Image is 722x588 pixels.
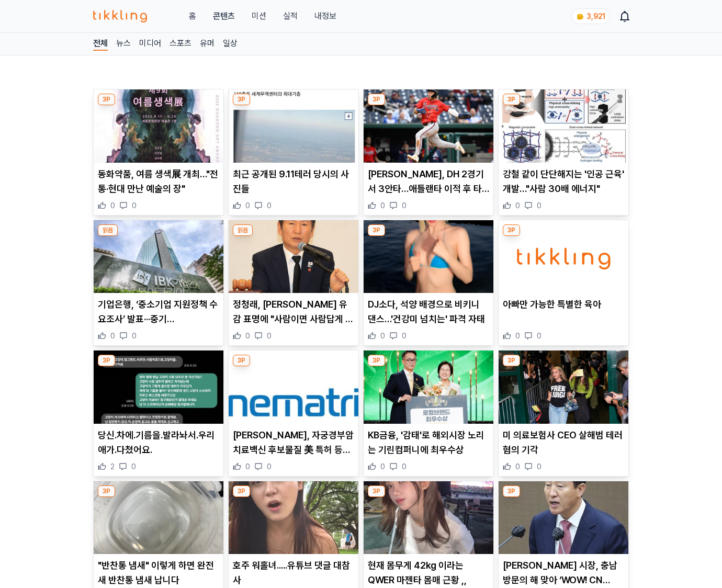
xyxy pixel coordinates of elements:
img: "반찬통 냄새" 이렇게 하면 완전 새 반찬통 냄새 납니다 [94,481,223,555]
a: 일상 [223,37,238,51]
button: 미션 [252,10,266,22]
img: 진매트릭스, 자궁경부암 치료백신 후보물질 美 특허 등록에 '上' [229,350,358,424]
span: 0 [110,200,115,211]
span: 0 [537,200,541,211]
p: 아빠만 가능한 특별한 육아 [503,297,624,312]
p: [PERSON_NAME], DH 2경기서 3안타…애틀랜타 이적 후 타율 0.313(종합) [368,167,489,196]
img: 김하성, DH 2경기서 3안타…애틀랜타 이적 후 타율 0.313(종합) [364,89,493,163]
img: 기업은행, ‘중소기업 지원정책 수요조사’ 발표···중기 최우선 과제 ‘고용·노동’ [94,220,223,293]
span: 0 [515,200,520,211]
span: 2 [110,461,115,472]
span: 0 [132,200,137,211]
a: 전체 [93,37,108,51]
div: 읽음 [233,224,253,236]
img: 현재 몸무게 42kg 이라는 QWER 마젠타 몸매 근황 ,, [364,481,493,555]
img: KB금융, '감태'로 해외시장 노리는 기린컴퍼니에 최우수상 [364,350,493,424]
img: 아빠만 가능한 특별한 육아 [499,220,628,293]
span: 0 [131,461,136,472]
div: 3P [368,224,385,236]
span: 0 [402,461,407,472]
span: 0 [245,331,250,341]
span: 0 [402,331,407,341]
div: 3P 김하성, DH 2경기서 3안타…애틀랜타 이적 후 타율 0.313(종합) [PERSON_NAME], DH 2경기서 3안타…애틀랜타 이적 후 타율 0.313(종합) 0 0 [363,89,494,216]
div: 3P [368,94,385,105]
p: 호주 워홀녀.....유튜브 댓글 대참사 [233,558,354,587]
div: 3P [368,355,385,366]
div: 3P [233,355,250,366]
div: 3P [233,94,250,105]
a: 미디어 [139,37,161,51]
div: 3P [503,485,520,497]
a: 콘텐츠 [213,10,235,22]
a: 유머 [200,37,215,51]
span: 0 [402,200,407,211]
a: 내정보 [314,10,336,22]
p: DJ소다, 석양 배경으로 비키니 댄스…'건강미 넘치는' 파격 자태 [368,297,489,326]
span: 0 [380,461,385,472]
div: 3P [368,485,385,497]
p: "반찬통 냄새" 이렇게 하면 완전 새 반찬통 냄새 납니다 [98,558,219,587]
p: KB금융, '감태'로 해외시장 노리는 기린컴퍼니에 최우수상 [368,428,489,457]
p: [PERSON_NAME], 자궁경부암 치료백신 후보물질 美 특허 등록에 '上' [233,428,354,457]
img: 동화약품, 여름 생색展 개최…"전통·현대 만난 예술의 장" [94,89,223,163]
img: 미 의료보험사 CEO 살해범 테러 혐의 기각 [499,350,628,424]
img: coin [576,13,584,21]
div: 3P 동화약품, 여름 생색展 개최…"전통·현대 만난 예술의 장" 동화약품, 여름 생색展 개최…"전통·현대 만난 예술의 장" 0 0 [93,89,224,216]
img: 강철 같이 단단해지는 '인공 근육' 개발…"사람 30배 에너지" [499,89,628,163]
span: 3,921 [586,12,605,20]
p: 미 의료보험사 CEO 살해범 테러 혐의 기각 [503,428,624,457]
img: DJ소다, 석양 배경으로 비키니 댄스…'건강미 넘치는' 파격 자태 [364,220,493,293]
span: 0 [132,331,137,341]
div: 3P [503,224,520,236]
img: 최근 공개된 9.11테러 당시의 사진들 [229,89,358,163]
img: 정청래, 송언석 유감 표명에 "사람이면 사람답게 사과하라" [229,220,358,293]
span: 0 [380,200,385,211]
span: 0 [380,331,385,341]
a: 실적 [283,10,298,22]
div: 3P 진매트릭스, 자궁경부암 치료백신 후보물질 美 특허 등록에 '上' [PERSON_NAME], 자궁경부암 치료백신 후보물질 美 특허 등록에 '上' 0 0 [228,350,359,477]
p: [PERSON_NAME] 시장, 충남 방문의 해 맞아 ‘WOW! CN FESTA’ 참석 [503,558,624,587]
img: 당신.차에.기름을.발라놔서.우리애가.다쳤어요. [94,350,223,424]
div: 3P [503,355,520,366]
p: 당신.차에.기름을.발라놔서.우리애가.다쳤어요. [98,428,219,457]
img: 티끌링 [93,10,147,22]
span: 0 [245,200,250,211]
a: 홈 [189,10,196,22]
div: 3P DJ소다, 석양 배경으로 비키니 댄스…'건강미 넘치는' 파격 자태 DJ소다, 석양 배경으로 비키니 댄스…'건강미 넘치는' 파격 자태 0 0 [363,220,494,346]
a: coin 3,921 [571,8,608,24]
p: 현재 몸무게 42kg 이라는 QWER 마젠타 몸매 근황 ,, [368,558,489,587]
div: 읽음 정청래, 송언석 유감 표명에 "사람이면 사람답게 사과하라" 정청래, [PERSON_NAME] 유감 표명에 "사람이면 사람답게 사과하라" 0 0 [228,220,359,346]
div: 3P [98,355,115,366]
div: 3P [98,485,115,497]
div: 3P 미 의료보험사 CEO 살해범 테러 혐의 기각 미 의료보험사 CEO 살해범 테러 혐의 기각 0 0 [498,350,629,477]
span: 0 [110,331,115,341]
div: 3P 당신.차에.기름을.발라놔서.우리애가.다쳤어요. 당신.차에.기름을.발라놔서.우리애가.다쳤어요. 2 0 [93,350,224,477]
span: 0 [267,461,272,472]
div: 3P [503,94,520,105]
img: 호주 워홀녀.....유튜브 댓글 대참사 [229,481,358,555]
span: 0 [515,461,520,472]
span: 0 [537,461,541,472]
p: 동화약품, 여름 생색展 개최…"전통·현대 만난 예술의 장" [98,167,219,196]
span: 0 [515,331,520,341]
span: 0 [267,331,272,341]
div: 3P KB금융, '감태'로 해외시장 노리는 기린컴퍼니에 최우수상 KB금융, '감태'로 해외시장 노리는 기린컴퍼니에 최우수상 0 0 [363,350,494,477]
div: 3P 최근 공개된 9.11테러 당시의 사진들 최근 공개된 9.11테러 당시의 사진들 0 0 [228,89,359,216]
p: 강철 같이 단단해지는 '인공 근육' 개발…"사람 30배 에너지" [503,167,624,196]
p: 정청래, [PERSON_NAME] 유감 표명에 "사람이면 사람답게 사과하라" [233,297,354,326]
span: 0 [245,461,250,472]
div: 읽음 기업은행, ‘중소기업 지원정책 수요조사’ 발표···중기 최우선 과제 ‘고용·노동’ 기업은행, ‘중소기업 지원정책 수요조사’ 발표···중기 [PERSON_NAME] 과제 ... [93,220,224,346]
div: 3P [98,94,115,105]
span: 0 [267,200,272,211]
a: 스포츠 [170,37,191,51]
img: 오세훈 시장, 충남 방문의 해 맞아 ‘WOW! CN FESTA’ 참석 [499,481,628,555]
span: 0 [537,331,541,341]
div: 읽음 [98,224,118,236]
p: 최근 공개된 9.11테러 당시의 사진들 [233,167,354,196]
a: 뉴스 [116,37,131,51]
p: 기업은행, ‘중소기업 지원정책 수요조사’ 발표···중기 [PERSON_NAME] 과제 ‘고용·노동’ [98,297,219,326]
div: 3P 아빠만 가능한 특별한 육아 아빠만 가능한 특별한 육아 0 0 [498,220,629,346]
div: 3P [233,485,250,497]
div: 3P 강철 같이 단단해지는 '인공 근육' 개발…"사람 30배 에너지" 강철 같이 단단해지는 '인공 근육' 개발…"사람 30배 에너지" 0 0 [498,89,629,216]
